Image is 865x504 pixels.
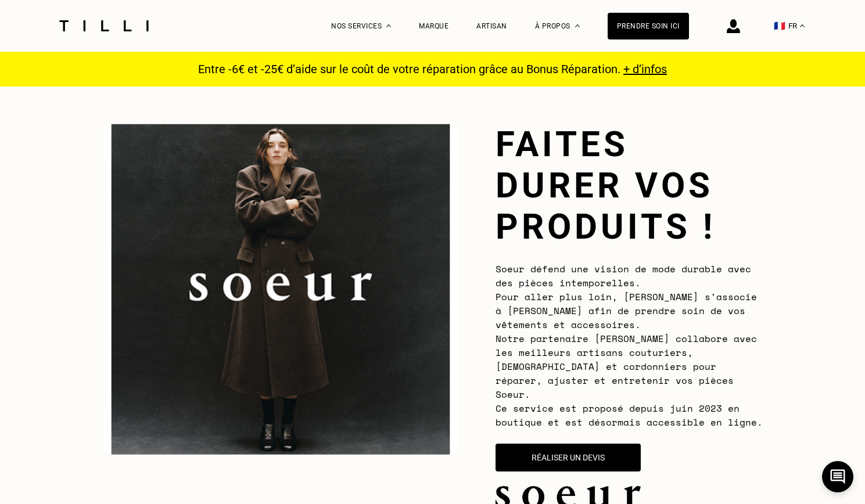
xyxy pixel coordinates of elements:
[727,19,740,33] img: icône connexion
[774,20,785,31] span: 🇫🇷
[800,24,805,27] img: menu déroulant
[496,124,763,247] h1: Faites durer vos produits !
[386,24,391,27] img: Menu déroulant
[496,444,641,471] button: Réaliser un devis
[623,62,667,76] a: + d’infos
[608,13,689,39] a: Prendre soin ici
[496,262,763,429] span: Soeur défend une vision de mode durable avec des pièces intemporelles. Pour aller plus loin, [PER...
[476,22,507,30] a: Artisan
[55,20,153,31] img: Logo du service de couturière Tilli
[191,62,674,76] p: Entre -6€ et -25€ d’aide sur le coût de votre réparation grâce au Bonus Réparation.
[419,22,448,30] a: Marque
[575,24,580,27] img: Menu déroulant à propos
